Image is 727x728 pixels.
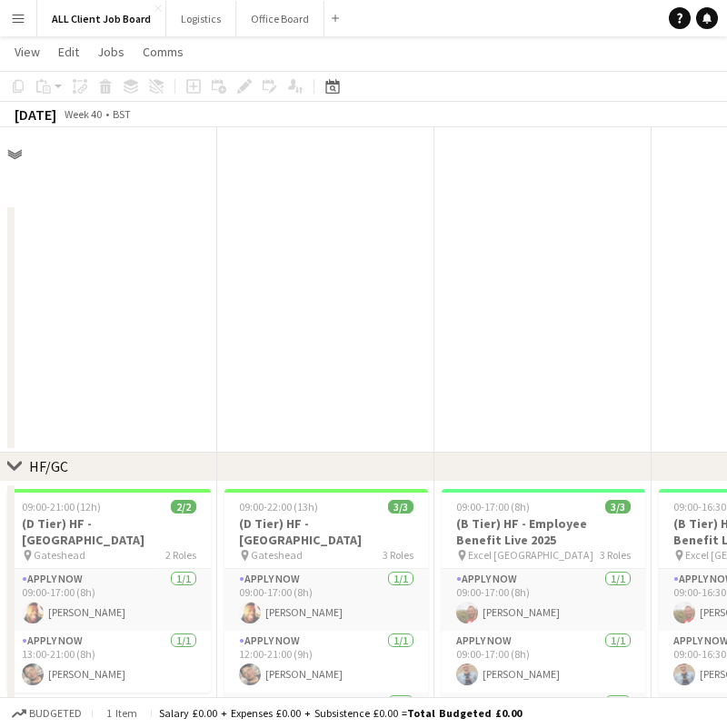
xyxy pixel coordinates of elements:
span: Comms [143,44,184,60]
span: Budgeted [29,707,82,720]
a: Edit [51,40,86,64]
span: Gateshead [34,548,85,562]
span: 1 item [100,706,144,720]
app-card-role: APPLY NOW1/109:00-17:00 (8h)[PERSON_NAME] [224,569,428,631]
button: Logistics [166,1,236,36]
span: 3 Roles [600,548,631,562]
div: BST [113,107,131,121]
h3: (B Tier) HF - Employee Benefit Live 2025 [442,515,645,548]
span: 09:00-21:00 (12h) [22,500,101,514]
div: HF/GC [29,457,68,475]
span: 3 Roles [383,548,413,562]
a: Jobs [90,40,132,64]
span: Gateshead [251,548,303,562]
app-card-role: APPLY NOW1/109:00-17:00 (8h)[PERSON_NAME] [7,569,211,631]
app-card-role: APPLY NOW1/109:00-17:00 (8h)[PERSON_NAME] [442,569,645,631]
span: Excel [GEOGRAPHIC_DATA] [468,548,593,562]
app-job-card: 09:00-21:00 (12h)2/2(D Tier) HF - [GEOGRAPHIC_DATA] Gateshead2 RolesAPPLY NOW1/109:00-17:00 (8h)[... [7,489,211,693]
span: View [15,44,40,60]
span: 09:00-17:00 (8h) [456,500,530,514]
div: [DATE] [15,105,56,124]
app-card-role: APPLY NOW1/112:00-21:00 (9h)[PERSON_NAME] [224,631,428,693]
span: 2 Roles [165,548,196,562]
span: 3/3 [388,500,413,514]
span: Edit [58,44,79,60]
button: ALL Client Job Board [37,1,166,36]
span: 2/2 [171,500,196,514]
span: 09:00-22:00 (13h) [239,500,318,514]
button: Budgeted [9,703,85,723]
span: Jobs [97,44,124,60]
a: View [7,40,47,64]
span: 3/3 [605,500,631,514]
span: Week 40 [60,107,105,121]
h3: (D Tier) HF - [GEOGRAPHIC_DATA] [7,515,211,548]
h3: (D Tier) HF - [GEOGRAPHIC_DATA] [224,515,428,548]
app-card-role: APPLY NOW1/113:00-21:00 (8h)[PERSON_NAME] [7,631,211,693]
span: Total Budgeted £0.00 [407,706,522,720]
app-card-role: APPLY NOW1/109:00-17:00 (8h)[PERSON_NAME] [442,631,645,693]
a: Comms [135,40,191,64]
button: Office Board [236,1,324,36]
div: Salary £0.00 + Expenses £0.00 + Subsistence £0.00 = [159,706,522,720]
